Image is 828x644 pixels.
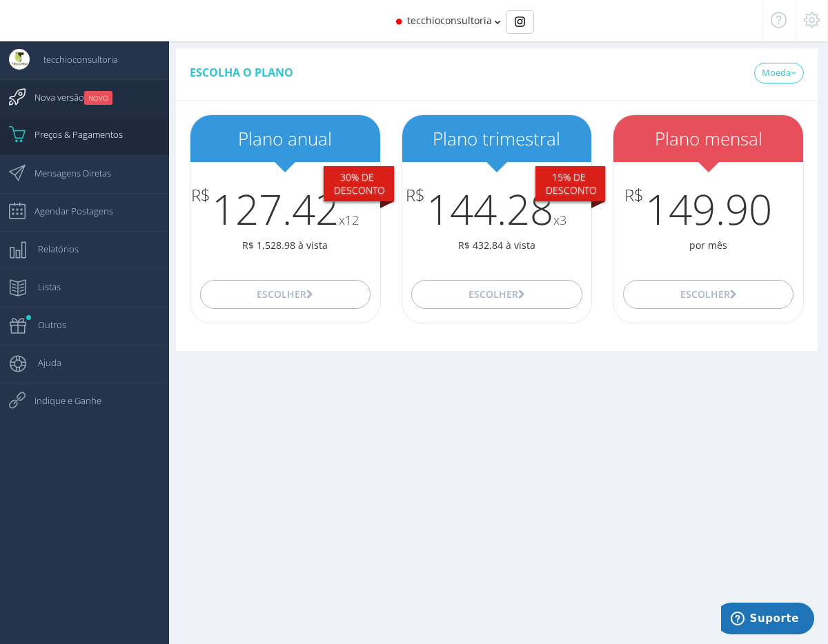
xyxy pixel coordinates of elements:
h3: 127.42 [190,186,380,232]
small: NOVO [84,91,112,105]
span: Outros [24,308,66,342]
span: Relatórios [24,232,79,266]
iframe: Abre um widget para que você possa encontrar mais informações [721,603,814,637]
p: por mês [613,239,803,252]
h2: Plano trimestral [402,129,592,149]
div: Basic example [506,10,534,34]
button: Escolher [411,280,582,309]
span: R$ [191,186,210,204]
span: Escolha o plano [190,65,293,80]
button: Escolher [623,280,793,309]
a: Moeda [754,63,804,83]
div: 15% De desconto [535,166,605,202]
div: 30% De desconto [324,166,393,202]
img: Instagram_simple_icon.svg [515,17,525,27]
span: Mensagens Diretas [21,156,111,190]
span: Agendar Postagens [21,194,113,228]
span: R$ [624,186,644,204]
button: Escolher [200,280,371,309]
small: x3 [553,212,566,228]
span: tecchioconsultoria [30,42,118,77]
h3: 144.28 [402,186,592,232]
span: Indique e Ganhe [21,383,101,418]
h2: Plano anual [190,129,380,149]
span: Preços & Pagamentos [21,117,123,152]
span: tecchioconsultoria [407,14,492,27]
small: x12 [339,212,359,228]
span: Nova versão [21,80,112,114]
span: R$ [406,186,425,204]
h3: 149.90 [613,186,803,232]
span: Listas [24,270,61,304]
h2: Plano mensal [613,129,803,149]
p: R$ 1,528.98 à vista [190,239,380,252]
p: R$ 432.84 à vista [402,239,592,252]
img: User Image [9,49,30,70]
span: Ajuda [24,345,61,380]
